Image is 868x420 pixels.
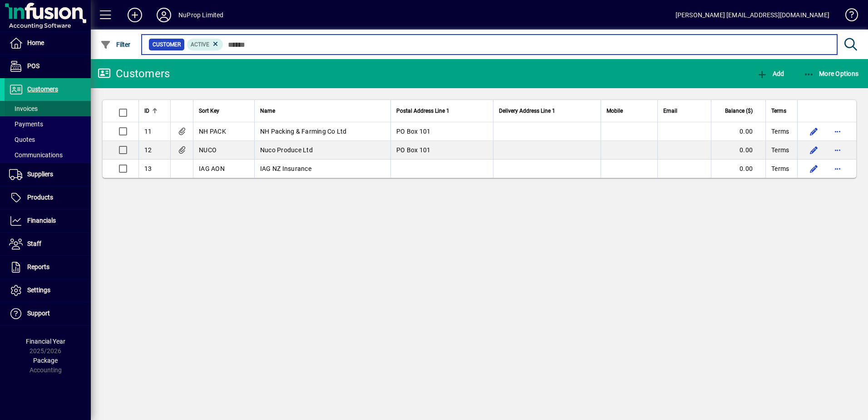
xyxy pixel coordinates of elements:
button: Profile [149,7,178,23]
span: Delivery Address Line 1 [499,106,555,116]
div: NuProp Limited [178,8,223,22]
button: More options [830,124,845,139]
div: [PERSON_NAME] [EMAIL_ADDRESS][DOMAIN_NAME] [676,8,829,22]
span: Package [33,357,58,364]
div: Balance ($) [717,106,761,116]
button: Add [755,65,786,82]
mat-chip: Activation Status: Active [187,39,223,50]
span: Settings [27,286,50,294]
span: Staff [27,240,41,247]
a: Invoices [5,101,91,116]
a: Quotes [5,132,91,147]
span: Add [757,70,784,77]
span: Payments [9,120,43,128]
span: IAG AON [199,165,225,172]
span: Suppliers [27,170,53,178]
span: Invoices [9,105,38,112]
a: Staff [5,233,91,255]
span: Balance ($) [725,106,753,116]
span: Customers [27,85,58,93]
span: Reports [27,263,49,270]
span: Name [260,106,275,116]
span: 11 [144,128,152,135]
a: Support [5,302,91,325]
button: Add [120,7,149,23]
div: Customers [98,66,170,81]
a: Reports [5,256,91,279]
a: Settings [5,279,91,302]
a: Payments [5,116,91,132]
span: Terms [771,164,789,173]
span: Filter [100,41,131,48]
span: PO Box 101 [396,128,431,135]
a: POS [5,55,91,78]
span: POS [27,62,39,70]
span: Sort Key [199,106,219,116]
a: Suppliers [5,163,91,186]
button: More Options [801,65,861,82]
span: Financials [27,217,56,224]
span: Support [27,310,50,317]
span: Financial Year [26,338,65,345]
span: Terms [771,127,789,136]
span: IAG NZ Insurance [260,165,311,172]
span: Customer [153,40,181,49]
span: 12 [144,146,152,154]
span: Terms [771,145,789,155]
span: Mobile [607,106,623,116]
span: Nuco Produce Ltd [260,146,313,154]
span: Home [27,39,44,46]
span: Quotes [9,136,35,143]
button: Edit [807,143,821,157]
a: Financials [5,210,91,232]
span: Products [27,194,53,201]
span: NH PACK [199,128,226,135]
span: NUCO [199,146,217,154]
button: More options [830,161,845,176]
span: Communications [9,151,63,159]
span: Postal Address Line 1 [396,106,449,116]
button: More options [830,143,845,157]
span: ID [144,106,149,116]
td: 0.00 [711,160,765,178]
span: Terms [771,106,786,116]
span: More Options [804,70,859,77]
div: Email [663,106,705,116]
span: Email [663,106,677,116]
div: ID [144,106,165,116]
button: Filter [98,36,133,53]
button: Edit [807,124,821,139]
div: Mobile [607,106,652,116]
a: Communications [5,147,91,163]
td: 0.00 [711,141,765,160]
span: PO Box 101 [396,146,431,154]
a: Knowledge Base [838,2,857,31]
div: Name [260,106,385,116]
span: Active [191,41,209,48]
button: Edit [807,161,821,176]
td: 0.00 [711,122,765,141]
a: Products [5,186,91,209]
span: NH Packing & Farming Co Ltd [260,128,347,135]
a: Home [5,32,91,55]
span: 13 [144,165,152,172]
